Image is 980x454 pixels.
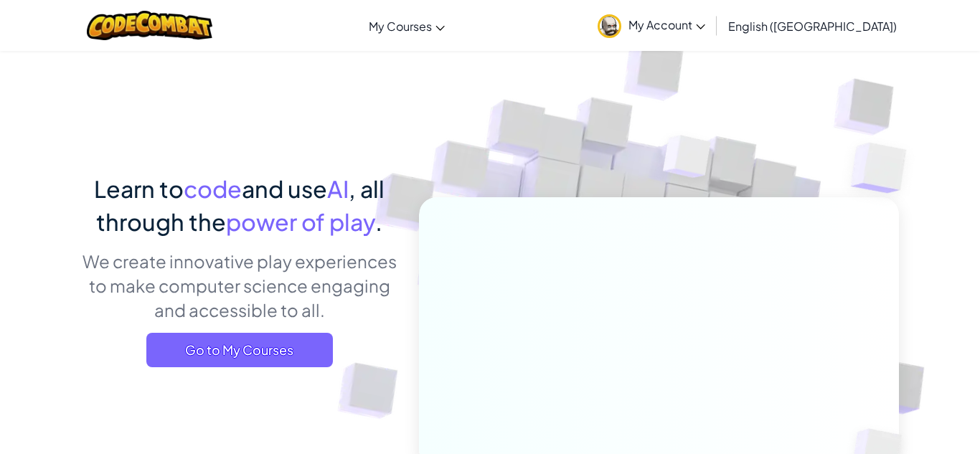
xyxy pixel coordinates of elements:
[146,333,333,367] a: Go to My Courses
[369,19,432,34] span: My Courses
[242,174,327,203] span: and use
[822,108,946,229] img: Overlap cubes
[590,3,712,48] a: My Account
[94,174,184,203] span: Learn to
[728,19,897,34] span: English ([GEOGRAPHIC_DATA])
[184,174,242,203] span: code
[375,207,382,236] span: .
[226,207,375,236] span: power of play
[327,174,349,203] span: AI
[628,17,705,32] span: My Account
[81,249,397,322] p: We create innovative play experiences to make computer science engaging and accessible to all.
[362,6,452,45] a: My Courses
[721,6,904,45] a: English ([GEOGRAPHIC_DATA])
[598,14,621,38] img: avatar
[636,107,740,214] img: Overlap cubes
[87,11,212,40] img: CodeCombat logo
